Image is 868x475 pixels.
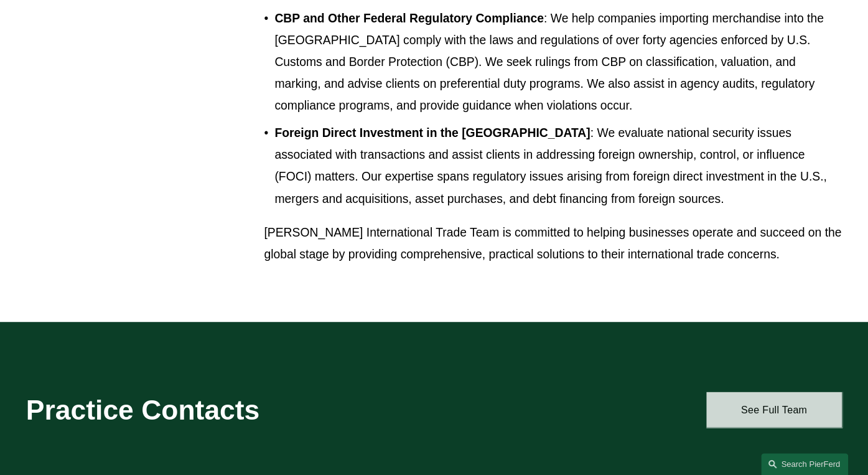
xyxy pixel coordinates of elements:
strong: Foreign Direct Investment in the [GEOGRAPHIC_DATA] [274,126,590,139]
p: : We help companies importing merchandise into the [GEOGRAPHIC_DATA] comply with the laws and reg... [274,7,842,116]
a: See Full Team [706,392,842,426]
p: [PERSON_NAME] International Trade Team is committed to helping businesses operate and succeed on ... [264,221,842,265]
a: Search this site [761,453,848,475]
p: : We evaluate national security issues associated with transactions and assist clients in address... [274,122,842,209]
h2: Practice Contacts [26,393,400,426]
strong: CBP and Other Federal Regulatory Compliance [274,11,543,25]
